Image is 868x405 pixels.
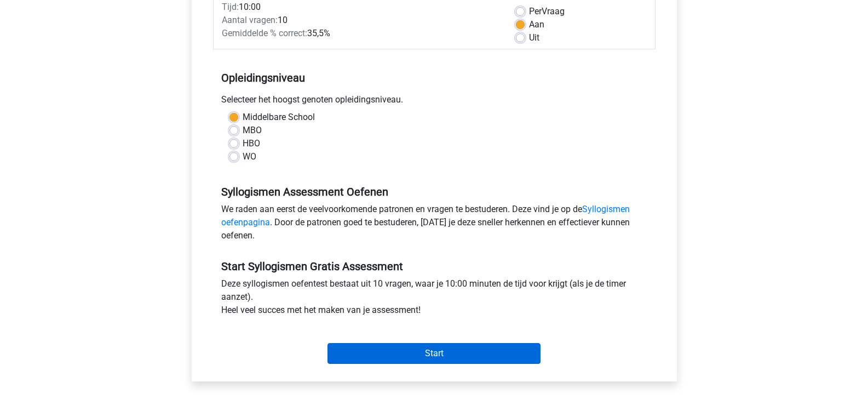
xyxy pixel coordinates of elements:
[243,124,262,137] label: MBO
[214,14,508,27] div: 10
[213,203,656,247] div: We raden aan eerst de veelvoorkomende patronen en vragen te bestuderen. Deze vind je op de . Door...
[213,277,656,321] div: Deze syllogismen oefentest bestaat uit 10 vragen, waar je 10:00 minuten de tijd voor krijgt (als ...
[222,2,239,12] span: Tijd:
[243,150,256,163] label: WO
[243,111,315,124] label: Middelbare School
[221,260,647,273] h5: Start Syllogismen Gratis Assessment
[214,1,508,14] div: 10:00
[243,137,260,150] label: HBO
[529,18,544,31] label: Aan
[222,15,278,25] span: Aantal vragen:
[221,185,647,198] h5: Syllogismen Assessment Oefenen
[327,343,541,364] input: Start
[214,27,508,40] div: 35,5%
[222,28,307,38] span: Gemiddelde % correct:
[529,5,565,18] label: Vraag
[529,31,539,44] label: Uit
[529,6,542,16] span: Per
[221,67,647,89] h5: Opleidingsniveau
[213,93,656,111] div: Selecteer het hoogst genoten opleidingsniveau.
